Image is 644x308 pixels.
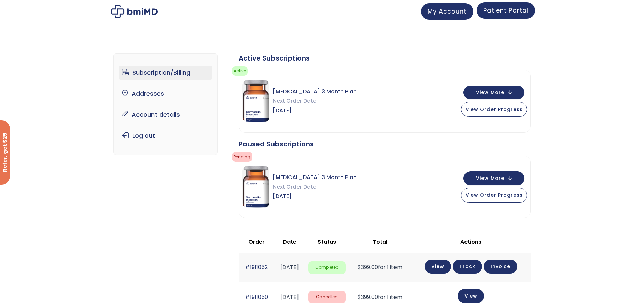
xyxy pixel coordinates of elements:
div: Active Subscriptions [239,53,531,63]
a: View [458,289,484,303]
span: View Order Progress [466,106,523,113]
span: [DATE] [273,192,357,201]
span: Next Order Date [273,182,357,192]
a: View [425,260,451,274]
span: Total [373,238,387,246]
img: My account [111,5,158,18]
a: #1911052 [245,263,268,271]
span: Next Order Date [273,96,357,106]
span: My Account [428,7,467,16]
a: My Account [421,3,473,20]
img: Sermorelin 3 Month Plan [242,80,269,122]
span: $ [358,293,361,301]
img: Sermorelin 3 Month Plan [242,166,269,208]
button: View Order Progress [461,102,527,117]
span: [DATE] [273,106,357,115]
span: Completed [308,261,346,274]
a: Addresses [119,87,212,101]
span: View More [476,176,504,181]
button: View Order Progress [461,188,527,203]
span: Cancelled [308,291,346,303]
a: Track [453,260,482,274]
a: Invoice [484,260,517,274]
button: View More [463,86,524,99]
span: Date [283,238,296,246]
a: Account details [119,108,212,122]
nav: Account pages [113,53,218,155]
span: 399.00 [358,263,378,271]
span: [MEDICAL_DATA] 3 Month Plan [273,173,357,182]
a: Log out [119,128,212,143]
time: [DATE] [280,263,299,271]
a: Subscription/Billing [119,66,212,80]
span: 399.00 [358,293,378,301]
div: Paused Subscriptions [239,139,531,149]
td: for 1 item [349,253,411,282]
time: [DATE] [280,293,299,301]
span: Order [248,238,265,246]
a: #1911050 [245,293,268,301]
span: [MEDICAL_DATA] 3 Month Plan [273,87,357,96]
span: pending [232,152,252,162]
a: Patient Portal [477,2,535,19]
span: Active [232,66,248,76]
span: $ [358,263,361,271]
span: View Order Progress [466,192,523,198]
span: Status [318,238,336,246]
span: View More [476,90,504,95]
span: Actions [460,238,481,246]
span: Patient Portal [483,6,528,15]
button: View More [463,171,524,185]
